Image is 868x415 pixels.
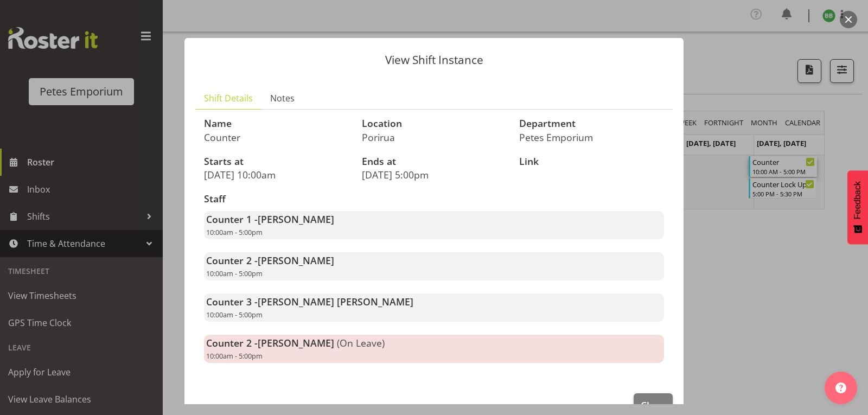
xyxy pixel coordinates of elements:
[258,336,334,349] span: [PERSON_NAME]
[362,156,507,167] h3: Ends at
[206,213,334,226] strong: Counter 1 -
[337,336,385,349] span: (On Leave)
[206,269,263,278] span: 10:00am - 5:00pm
[206,295,413,308] strong: Counter 3 -
[847,170,868,244] button: Feedback - Show survey
[362,169,507,181] p: [DATE] 5:00pm
[204,118,349,129] h3: Name
[258,254,334,267] span: [PERSON_NAME]
[519,118,664,129] h3: Department
[204,194,664,205] h3: Staff
[270,92,295,105] span: Notes
[362,131,507,143] p: Porirua
[204,156,349,167] h3: Starts at
[641,398,666,412] span: Close
[835,382,846,393] img: help-xxl-2.png
[204,131,349,143] p: Counter
[362,118,507,129] h3: Location
[206,351,263,361] span: 10:00am - 5:00pm
[519,156,664,167] h3: Link
[206,227,263,237] span: 10:00am - 5:00pm
[206,254,334,267] strong: Counter 2 -
[519,131,664,143] p: Petes Emporium
[258,213,334,226] span: [PERSON_NAME]
[204,92,253,105] span: Shift Details
[853,181,863,219] span: Feedback
[258,295,413,308] span: [PERSON_NAME] [PERSON_NAME]
[206,336,334,349] strong: Counter 2 -
[204,169,349,181] p: [DATE] 10:00am
[195,54,673,66] p: View Shift Instance
[206,310,263,320] span: 10:00am - 5:00pm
